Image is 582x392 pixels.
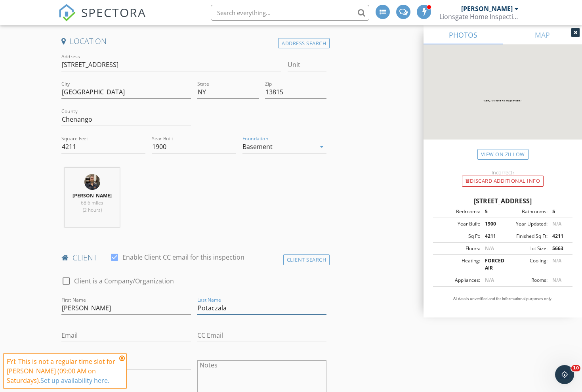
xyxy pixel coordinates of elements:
h4: Location [61,36,327,46]
p: All data is unverified and for informational purposes only. [433,296,572,302]
div: Address Search [278,38,330,49]
div: FYI: This is not a regular time slot for [PERSON_NAME] (09:00 AM on Saturdays). [7,357,117,385]
div: 5663 [548,245,570,252]
div: [PERSON_NAME] [461,5,513,13]
div: 1900 [480,220,503,228]
div: [STREET_ADDRESS] [433,196,572,206]
span: N/A [485,277,494,283]
div: Bathrooms: [503,208,548,215]
div: Bedrooms: [435,208,480,215]
label: Client is a Company/Organization [74,277,174,285]
span: N/A [552,277,561,283]
strong: [PERSON_NAME] [73,192,112,199]
a: View on Zillow [477,149,529,160]
i: arrow_drop_down [317,142,326,151]
span: N/A [552,257,561,264]
div: Lot Size: [503,245,548,252]
div: FORCED AIR [480,257,503,272]
div: Incorrect? [424,169,582,176]
img: The Best Home Inspection Software - Spectora [58,4,76,21]
span: (2 hours) [83,207,102,213]
h4: client [61,252,327,263]
a: SPECTORA [58,11,146,27]
div: Client Search [283,254,330,265]
img: 16281009522168986845086481149487.jpg [84,174,100,190]
div: Year Updated: [503,220,548,228]
span: 10 [571,365,580,371]
iframe: Intercom live chat [555,365,574,384]
div: 5 [548,208,570,215]
div: Discard Additional info [462,176,544,187]
a: Set up availability here. [40,376,109,385]
div: Basement [242,143,273,150]
input: Search everything... [211,5,369,21]
div: Floors: [435,245,480,252]
a: MAP [503,25,582,44]
a: PHOTOS [424,25,503,44]
div: Finished Sq Ft: [503,233,548,240]
span: 68.6 miles [81,199,103,206]
div: Appliances: [435,277,480,284]
div: Heating: [435,257,480,272]
div: 4211 [480,233,503,240]
div: Lionsgate Home Inspections LLC [439,13,519,21]
div: Cooling: [503,257,548,272]
div: Sq Ft: [435,233,480,240]
label: Enable Client CC email for this inspection [122,253,244,261]
div: 4211 [548,233,570,240]
div: Year Built: [435,220,480,228]
img: streetview [424,44,582,159]
div: Rooms: [503,277,548,284]
span: N/A [552,220,561,227]
span: SPECTORA [81,4,146,21]
div: 5 [480,208,503,215]
span: N/A [485,245,494,252]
